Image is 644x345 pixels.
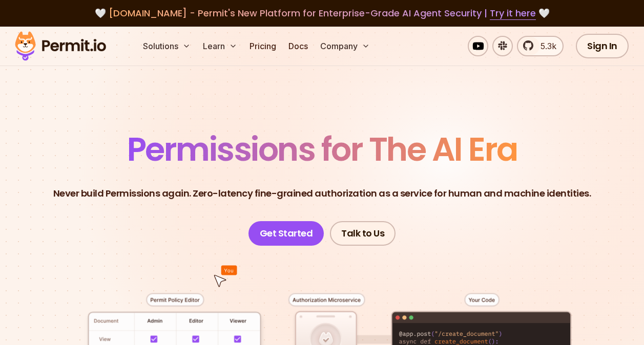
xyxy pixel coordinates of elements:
[517,36,564,56] a: 5.3k
[534,40,556,52] span: 5.3k
[245,36,280,56] a: Pricing
[316,36,374,56] button: Company
[10,29,111,63] img: Permit logo
[330,221,396,246] a: Talk to Us
[490,7,536,20] a: Try it here
[25,6,619,20] div: 🤍 🤍
[127,126,517,172] span: Permissions for The AI Era
[199,36,241,56] button: Learn
[248,221,324,246] a: Get Started
[139,36,195,56] button: Solutions
[284,36,312,56] a: Docs
[109,7,536,19] span: [DOMAIN_NAME] - Permit's New Platform for Enterprise-Grade AI Agent Security |
[576,34,629,58] a: Sign In
[53,186,591,201] p: Never build Permissions again. Zero-latency fine-grained authorization as a service for human and...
